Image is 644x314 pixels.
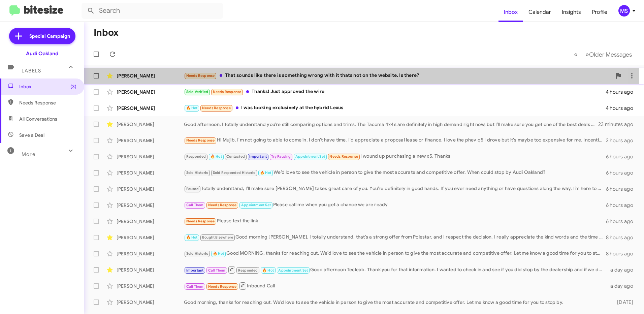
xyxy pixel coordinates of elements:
[598,121,639,128] div: 23 minutes ago
[184,250,606,257] div: Good MORNING, thanks for reaching out. We’d love to see the vehicle in person to give the most ac...
[260,170,271,175] span: 🔥 Hot
[606,186,639,192] div: 6 hours ago
[184,217,606,225] div: Please text the link
[82,3,223,19] input: Search
[581,48,636,61] button: Next
[184,201,606,209] div: Please call me when you get a chance we are ready
[117,266,184,273] div: [PERSON_NAME]
[186,219,215,223] span: Needs Response
[186,170,208,175] span: Sold Historic
[211,154,222,159] span: 🔥 Hot
[19,132,44,138] span: Save a Deal
[262,268,274,273] span: 🔥 Hot
[117,89,184,95] div: [PERSON_NAME]
[202,106,231,110] span: Needs Response
[606,266,639,273] div: a day ago
[618,5,630,17] div: MS
[117,202,184,209] div: [PERSON_NAME]
[117,105,184,112] div: [PERSON_NAME]
[606,89,639,95] div: 4 hours ago
[184,185,606,193] div: Totally understand, I’ll make sure [PERSON_NAME] takes great care of you. You’re definitely in go...
[9,28,75,44] a: Special Campaign
[241,203,271,207] span: Appointment Set
[556,2,586,22] a: Insights
[117,234,184,241] div: [PERSON_NAME]
[184,299,606,306] div: Good morning, thanks for reaching out. We’d love to see the vehicle in person to give the most ac...
[19,116,57,122] span: All Conversations
[208,268,226,273] span: Call Them
[184,121,598,128] div: Good afternoon, I totally understand you’re still comparing options and trims. The Tacoma 4x4s ar...
[184,282,606,290] div: Inbound Call
[606,250,639,257] div: 8 hours ago
[208,284,237,289] span: Needs Response
[184,169,606,177] div: We’d love to see the vehicle in person to give the most accurate and competitive offer. When coul...
[585,50,589,59] span: »
[238,268,258,273] span: Responded
[186,90,208,94] span: Sold Verified
[186,73,215,78] span: Needs Response
[606,153,639,160] div: 6 hours ago
[271,154,291,159] span: Try Pausing
[117,137,184,144] div: [PERSON_NAME]
[22,68,41,74] span: Labels
[213,170,256,175] span: Sold Responded Historic
[117,250,184,257] div: [PERSON_NAME]
[117,186,184,192] div: [PERSON_NAME]
[570,48,636,61] nav: Page navigation example
[186,268,204,273] span: Important
[606,137,639,144] div: 2 hours ago
[606,299,639,306] div: [DATE]
[22,151,35,157] span: More
[186,187,199,191] span: Paused
[184,265,606,274] div: Good afternoon Tecleab. Thank you for that information. I wanted to check in and see if you did s...
[117,169,184,176] div: [PERSON_NAME]
[117,153,184,160] div: [PERSON_NAME]
[186,138,215,143] span: Needs Response
[498,2,523,22] span: Inbox
[570,48,582,61] button: Previous
[29,33,70,39] span: Special Campaign
[186,251,208,256] span: Sold Historic
[184,88,606,96] div: Thanks! Just approved the wire
[19,83,76,90] span: Inbox
[117,283,184,289] div: [PERSON_NAME]
[278,268,308,273] span: Appointment Set
[184,233,606,241] div: Good morning [PERSON_NAME], I totally understand, that’s a strong offer from Polestar, and I resp...
[586,2,613,22] a: Profile
[606,202,639,209] div: 6 hours ago
[213,251,224,256] span: 🔥 Hot
[117,299,184,306] div: [PERSON_NAME]
[184,72,612,80] div: That sounds like there is something wrong with it thats not on the website. Is there?
[606,105,639,112] div: 4 hours ago
[184,153,606,160] div: I wound up purchasing a new x5. Thanks
[589,51,632,58] span: Older Messages
[249,154,267,159] span: Important
[94,27,119,38] h1: Inbox
[213,90,241,94] span: Needs Response
[186,203,204,207] span: Call Them
[186,154,206,159] span: Responded
[186,284,204,289] span: Call Them
[606,169,639,176] div: 6 hours ago
[574,50,578,59] span: «
[186,235,198,240] span: 🔥 Hot
[523,2,556,22] a: Calendar
[117,72,184,79] div: [PERSON_NAME]
[202,235,233,240] span: Bought Elsewhere
[606,218,639,225] div: 6 hours ago
[117,218,184,225] div: [PERSON_NAME]
[613,5,637,17] button: MS
[186,106,198,110] span: 🔥 Hot
[19,99,76,106] span: Needs Response
[329,154,358,159] span: Needs Response
[117,121,184,128] div: [PERSON_NAME]
[184,136,606,144] div: Hi Mujib. I'm not going to able to come in. I don't have time. I'd appreciate a proposal lease or...
[184,104,606,112] div: I was looking exclusively at the hybrid Lexus
[226,154,245,159] span: Contacted
[606,283,639,289] div: a day ago
[26,50,58,57] div: Audi Oakland
[70,83,76,90] span: (3)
